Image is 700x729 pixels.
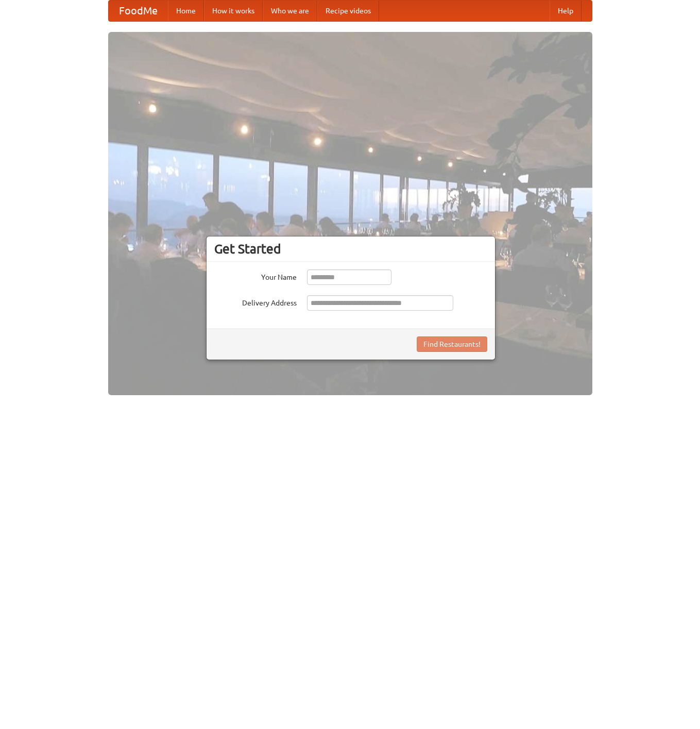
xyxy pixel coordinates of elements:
[109,1,168,21] a: FoodMe
[204,1,263,21] a: How it works
[317,1,379,21] a: Recipe videos
[263,1,317,21] a: Who we are
[214,241,487,257] h3: Get Started
[417,336,487,352] button: Find Restaurants!
[214,295,297,308] label: Delivery Address
[214,269,297,282] label: Your Name
[550,1,582,21] a: Help
[168,1,204,21] a: Home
